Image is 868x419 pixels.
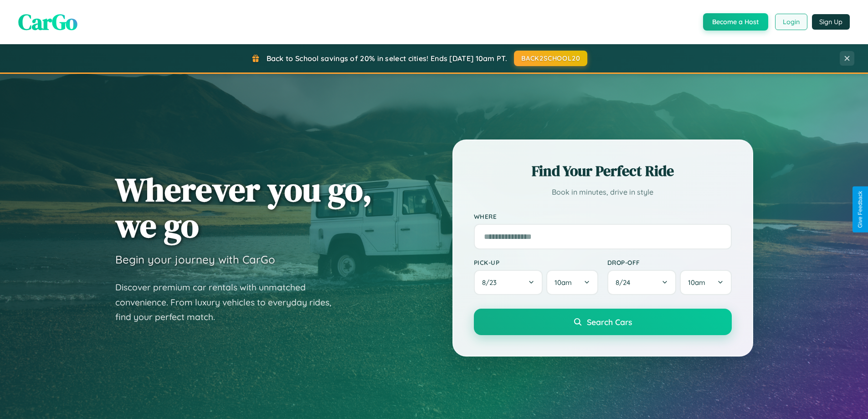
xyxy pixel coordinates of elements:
label: Where [474,212,732,220]
button: 8/23 [474,270,543,295]
h2: Find Your Perfect Ride [474,161,732,181]
span: Back to School savings of 20% in select cities! Ends [DATE] 10am PT. [267,54,507,63]
button: Login [775,14,807,30]
p: Discover premium car rentals with unmatched convenience. From luxury vehicles to everyday rides, ... [115,280,343,325]
span: 8 / 24 [616,278,635,287]
span: 8 / 23 [482,278,501,287]
button: 10am [546,270,598,295]
div: Give Feedback [857,191,863,228]
button: Search Cars [474,309,732,335]
button: Sign Up [812,14,850,30]
label: Pick-up [474,259,598,266]
button: 8/24 [607,270,677,295]
span: 10am [688,278,705,287]
button: Become a Host [703,13,768,31]
button: BACK2SCHOOL20 [514,51,587,66]
p: Book in minutes, drive in style [474,186,732,199]
button: 10am [680,270,731,295]
span: Search Cars [587,317,632,327]
label: Drop-off [607,259,732,266]
h3: Begin your journey with CarGo [115,253,275,266]
h1: Wherever you go, we go [115,171,372,243]
span: 10am [555,278,572,287]
span: CarGo [18,7,77,37]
